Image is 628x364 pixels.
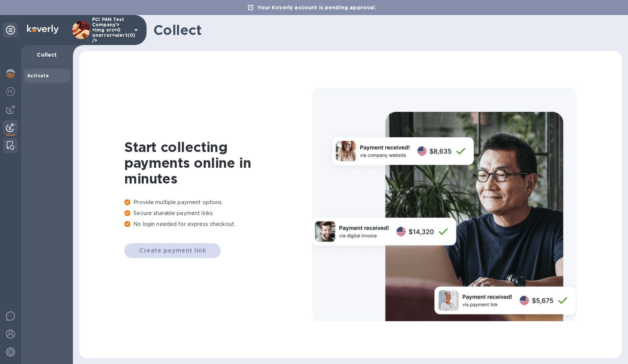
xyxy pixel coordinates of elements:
[124,209,312,217] p: Secure sharable payment links.
[153,22,616,38] h1: Collect
[254,4,380,11] p: Your Koverly account is pending approval.
[27,25,59,34] img: Logo
[124,139,312,187] h1: Start collecting payments online in minutes
[92,17,130,43] p: PCI PAN Test Company'><img src=0 onerror=alert(0) />
[124,220,312,228] p: No login needed for express checkout.
[27,73,49,78] b: Activate
[3,23,18,38] div: Unpin categories
[6,87,15,96] img: Foreign exchange
[124,199,312,206] p: Provide multiple payment options.
[27,51,67,59] p: Collect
